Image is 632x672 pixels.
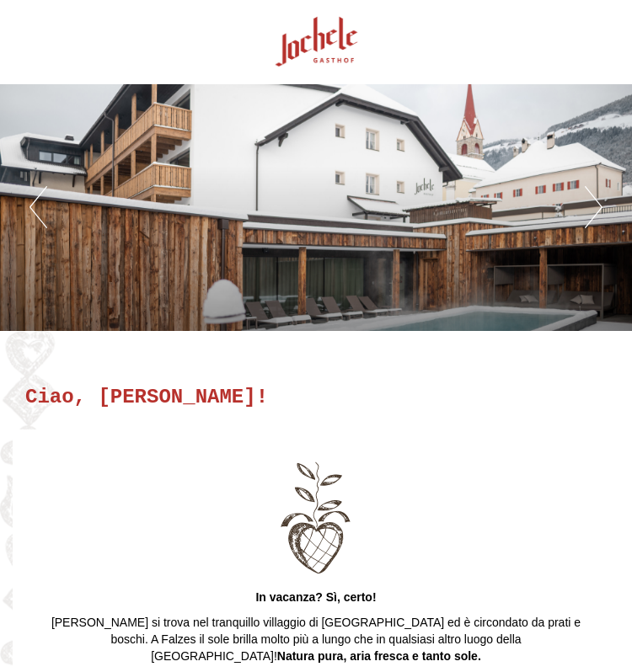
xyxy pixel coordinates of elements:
button: Next [585,186,603,228]
p: [PERSON_NAME] si trova nel tranquillo villaggio di [GEOGRAPHIC_DATA] ed è circondato da prati e b... [38,615,594,665]
img: image [63,455,569,581]
strong: Natura pura, aria fresca e tanto sole. [277,649,481,663]
strong: In vacanza? Sì, certo! [255,590,376,604]
button: Previous [29,186,47,228]
h1: Ciao, [PERSON_NAME]! [25,387,268,408]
